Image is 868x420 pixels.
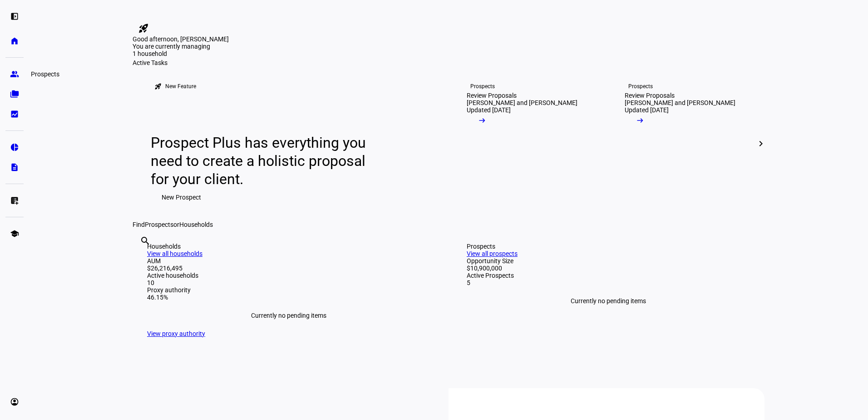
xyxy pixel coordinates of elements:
a: View proxy authority [147,330,205,337]
div: Review Proposals [625,92,675,99]
eth-mat-symbol: account_circle [10,397,19,406]
div: Prospects [470,83,495,90]
div: 10 [147,279,430,286]
div: Active Tasks [133,59,764,66]
div: Active households [147,272,430,279]
mat-icon: arrow_right_alt [636,116,645,125]
div: $10,900,000 [467,265,750,272]
div: Households [147,243,430,250]
a: ProspectsReview Proposals[PERSON_NAME] and [PERSON_NAME]Updated [DATE] [452,66,603,221]
a: description [5,158,24,176]
div: Prospects [467,243,750,250]
a: View all prospects [467,250,518,257]
a: pie_chart [5,138,24,156]
div: Prospects [27,69,63,80]
a: group [5,65,24,83]
div: Review Proposals [467,92,517,99]
div: AUM [147,257,430,265]
eth-mat-symbol: bid_landscape [10,110,19,119]
div: Currently no pending items [467,286,750,315]
div: Good afternoon, [PERSON_NAME] [133,35,764,43]
div: Active Prospects [467,272,750,279]
div: New Feature [165,83,196,90]
div: Proxy authority [147,286,430,294]
div: Updated [DATE] [625,106,669,114]
a: bid_landscape [5,105,24,123]
div: 5 [467,279,750,286]
button: New Prospect [151,188,212,206]
eth-mat-symbol: description [10,163,19,172]
eth-mat-symbol: pie_chart [10,143,19,152]
eth-mat-symbol: school [10,229,19,238]
eth-mat-symbol: folder_copy [10,90,19,99]
eth-mat-symbol: left_panel_open [10,12,19,21]
span: You are currently managing [133,43,210,50]
eth-mat-symbol: group [10,70,19,79]
div: Updated [DATE] [467,106,511,114]
a: home [5,32,24,50]
span: Households [179,221,213,228]
div: $26,216,495 [147,265,430,272]
a: ProspectsReview Proposals[PERSON_NAME] and [PERSON_NAME]Updated [DATE] [610,66,761,221]
eth-mat-symbol: list_alt_add [10,196,19,205]
div: Find or [133,221,764,228]
div: Currently no pending items [147,301,430,330]
a: View all households [147,250,202,257]
span: Prospects [145,221,173,228]
mat-icon: chevron_right [755,138,766,149]
div: 46.15% [147,294,430,301]
input: Enter name of prospect or household [140,248,142,259]
div: Prospects [628,83,653,90]
mat-icon: rocket_launch [138,23,149,34]
div: [PERSON_NAME] and [PERSON_NAME] [467,99,577,106]
div: [PERSON_NAME] and [PERSON_NAME] [625,99,735,106]
div: 1 household [133,50,223,59]
div: Prospect Plus has everything you need to create a holistic proposal for your client. [151,134,375,188]
mat-icon: arrow_right_alt [478,116,487,125]
span: New Prospect [162,188,201,206]
a: folder_copy [5,85,24,103]
mat-icon: rocket_launch [154,83,162,90]
eth-mat-symbol: home [10,36,19,45]
mat-icon: search [140,235,151,246]
div: Opportunity Size [467,257,750,265]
